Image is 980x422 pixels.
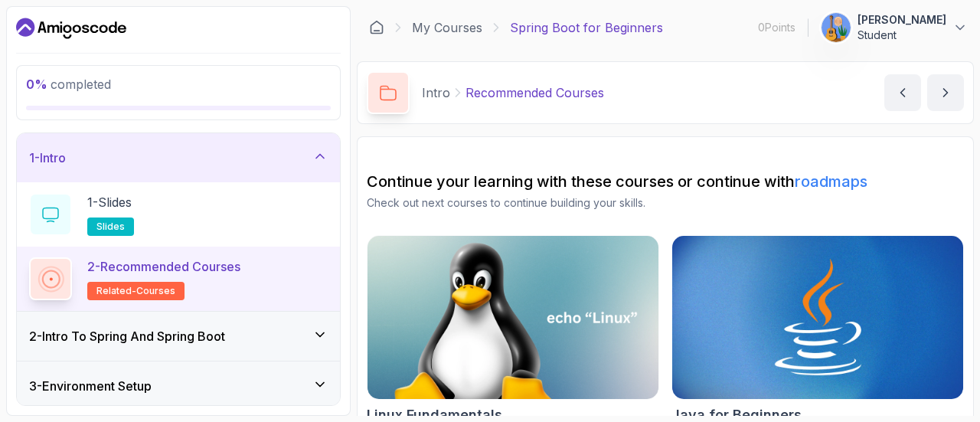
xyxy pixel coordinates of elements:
img: Java for Beginners card [672,236,963,399]
img: Linux Fundamentals card [367,236,658,399]
button: next content [927,74,964,111]
span: completed [26,77,111,92]
p: 2 - Recommended Courses [87,257,240,276]
a: Dashboard [369,20,384,35]
button: 1-Intro [17,133,340,182]
span: related-courses [96,285,175,297]
button: 2-Recommended Coursesrelated-courses [29,257,328,300]
h3: 3 - Environment Setup [29,377,152,395]
p: [PERSON_NAME] [857,12,946,28]
span: slides [96,221,125,233]
p: Student [857,28,946,43]
p: Check out next courses to continue building your skills. [367,195,964,211]
h2: Continue your learning with these courses or continue with [367,171,964,192]
h3: 1 - Intro [29,149,66,167]
a: My Courses [412,18,482,37]
p: Spring Boot for Beginners [510,18,663,37]
p: 0 Points [758,20,795,35]
img: user profile image [822,13,851,42]
button: 2-Intro To Spring And Spring Boot [17,312,340,361]
p: Recommended Courses [465,83,604,102]
button: previous content [884,74,921,111]
h3: 2 - Intro To Spring And Spring Boot [29,327,225,345]
a: roadmaps [795,172,867,191]
p: 1 - Slides [87,193,132,211]
span: 0 % [26,77,47,92]
button: 1-Slidesslides [29,193,328,236]
a: Dashboard [16,16,126,41]
p: Intro [422,83,450,102]
button: user profile image[PERSON_NAME]Student [821,12,968,43]
button: 3-Environment Setup [17,361,340,411]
